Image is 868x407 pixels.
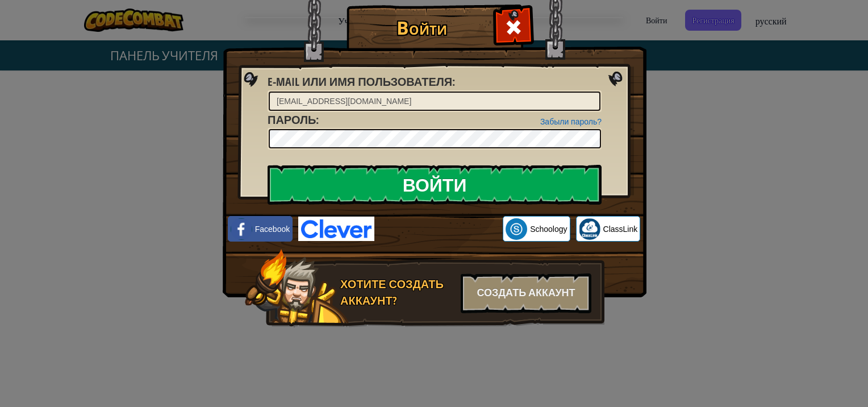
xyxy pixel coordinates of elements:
[635,11,857,138] iframe: Диалоговое окно "Войти с аккаунтом Google"
[231,218,252,240] img: facebook_small.png
[579,218,600,240] img: classlink-logo-small.png
[268,112,316,127] span: Пароль
[268,165,602,205] input: Войти
[530,223,567,235] span: Schoology
[268,74,452,89] span: E-mail или имя пользователя
[540,117,602,126] a: Забыли пароль?
[268,112,319,128] label: :
[461,273,591,313] div: Создать аккаунт
[268,74,455,90] label: :
[349,18,494,38] h1: Войти
[298,217,374,241] img: clever-logo-blue.png
[603,223,638,235] span: ClassLink
[374,217,503,242] iframe: Кнопка "Войти с аккаунтом Google"
[340,276,454,309] div: Хотите создать аккаунт?
[255,223,290,235] span: Facebook
[506,218,527,240] img: schoology.png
